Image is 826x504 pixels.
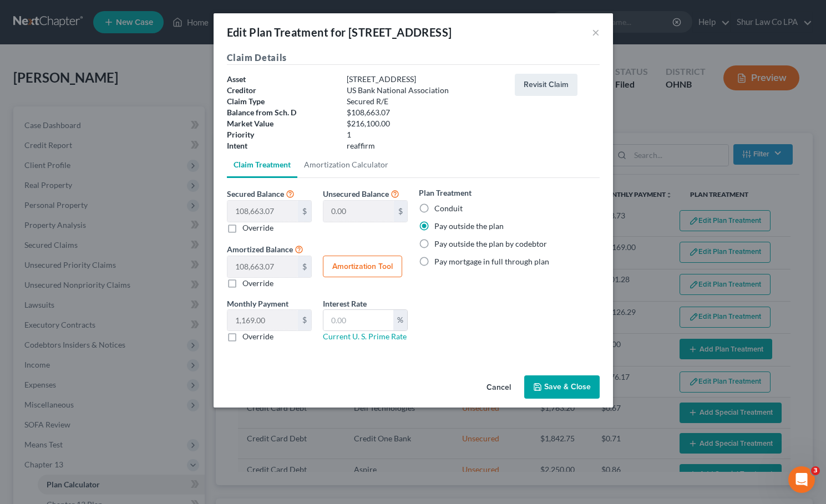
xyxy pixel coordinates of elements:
[227,151,297,178] a: Claim Treatment
[341,85,509,96] div: US Bank National Association
[592,26,600,39] button: ×
[341,107,509,118] div: $108,663.07
[788,466,815,493] iframe: Intercom live chat
[221,96,341,107] div: Claim Type
[242,278,273,289] label: Override
[242,331,273,342] label: Override
[227,310,298,331] input: 0.00
[323,332,407,341] a: Current U. S. Prime Rate
[298,256,311,277] div: $
[341,129,509,140] div: 1
[221,74,341,85] div: Asset
[221,85,341,96] div: Creditor
[298,310,311,331] div: $
[323,310,393,331] input: 0.00
[227,24,452,40] div: Edit Plan Treatment for [STREET_ADDRESS]
[434,221,504,232] label: Pay outside the plan
[221,129,341,140] div: Priority
[323,256,402,278] button: Amortization Tool
[434,238,547,250] label: Pay outside the plan by codebtor
[478,376,520,399] button: Cancel
[434,203,463,214] label: Conduit
[221,140,341,151] div: Intent
[323,189,389,198] span: Unsecured Balance
[227,298,288,309] label: Monthly Payment
[298,201,311,222] div: $
[242,222,273,233] label: Override
[227,201,298,222] input: 0.00
[394,201,407,222] div: $
[227,189,284,198] span: Secured Balance
[393,310,407,331] div: %
[524,375,600,399] button: Save & Close
[341,74,509,85] div: [STREET_ADDRESS]
[341,140,509,151] div: reaffirm
[341,118,509,129] div: $216,100.00
[434,256,549,267] label: Pay mortgage in full through plan
[221,118,341,129] div: Market Value
[227,51,600,65] h5: Claim Details
[227,256,298,277] input: 0.00
[811,466,820,475] span: 3
[323,201,394,222] input: 0.00
[227,245,293,254] span: Amortized Balance
[323,298,367,309] label: Interest Rate
[221,107,341,118] div: Balance from Sch. D
[515,74,577,96] button: Revisit Claim
[297,151,395,178] a: Amortization Calculator
[341,96,509,107] div: Secured R/E
[419,187,472,198] label: Plan Treatment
